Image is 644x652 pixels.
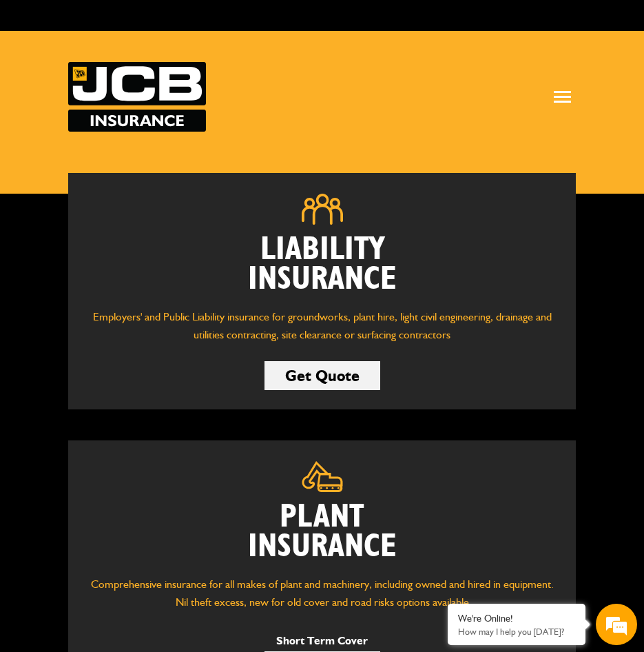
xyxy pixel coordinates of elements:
[458,613,575,624] div: We're Online!
[68,62,206,132] a: JCB Insurance Services
[68,62,206,132] img: JCB Insurance Services logo
[264,361,380,390] a: Get Quote
[458,626,575,637] p: How may I help you today?
[89,235,555,294] h2: Liability Insurance
[89,575,555,611] p: Comprehensive insurance for all makes of plant and machinery, including owned and hired in equipm...
[89,308,555,343] p: Employers' and Public Liability insurance for groundworks, plant hire, light civil engineering, d...
[89,502,555,562] h2: Plant Insurance
[264,632,380,650] p: Short Term Cover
